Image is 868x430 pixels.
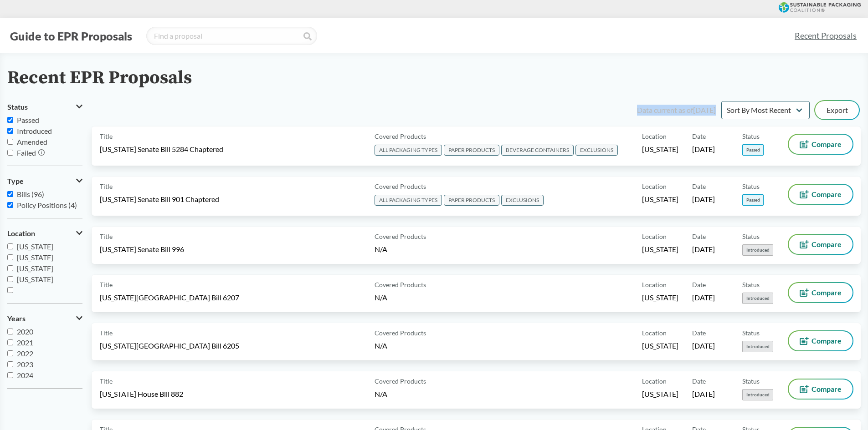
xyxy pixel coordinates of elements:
input: Find a proposal [146,27,317,45]
span: [US_STATE] Senate Bill 901 Chaptered [100,194,219,204]
span: EXCLUSIONS [501,195,544,206]
span: PAPER PRODUCTS [444,145,499,156]
span: [DATE] [692,341,715,351]
h2: Recent EPR Proposals [7,68,192,88]
a: Recent Proposals [791,25,861,46]
input: [US_STATE] [7,265,13,271]
span: Title [100,328,113,338]
span: Covered Products [375,232,426,241]
span: Policy Positions (4) [17,201,77,209]
span: Bills (96) [17,190,44,198]
button: Location [7,226,82,241]
span: Date [692,328,706,338]
span: [US_STATE] [17,242,53,251]
button: Compare [789,331,853,350]
span: Passed [742,194,764,206]
span: Covered Products [375,182,426,191]
span: Status [742,132,760,141]
span: [US_STATE] House Bill 882 [100,389,183,399]
button: Compare [789,379,853,399]
span: Location [642,328,667,338]
button: Compare [789,135,853,154]
button: Years [7,311,82,326]
span: [US_STATE] [642,341,678,351]
span: [DATE] [692,293,715,303]
span: Title [100,182,113,191]
span: Location [642,280,667,289]
span: Date [692,376,706,386]
span: 2024 [17,371,33,379]
span: 2023 [17,360,33,369]
span: [US_STATE] [642,389,678,399]
button: Guide to EPR Proposals [7,29,135,43]
span: Compare [812,289,842,296]
input: 2024 [7,372,13,378]
span: 2022 [17,349,33,358]
span: Covered Products [375,132,426,141]
span: N/A [375,293,387,302]
span: Status [742,182,760,191]
span: Failed [17,148,36,157]
input: [US_STATE] [7,254,13,260]
span: N/A [375,245,387,253]
span: [US_STATE] [642,144,678,154]
span: Location [642,376,667,386]
span: Compare [812,191,842,198]
span: Introduced [742,341,773,352]
button: Compare [789,235,853,254]
span: Status [742,280,760,289]
span: EXCLUSIONS [575,145,618,156]
span: Title [100,376,113,386]
span: Covered Products [375,376,426,386]
span: Introduced [742,389,773,400]
button: Compare [789,283,853,302]
span: Compare [812,385,842,393]
span: Date [692,232,706,241]
span: 2021 [17,338,33,347]
span: [US_STATE] [642,293,678,303]
span: ALL PACKAGING TYPES [375,145,442,156]
span: Date [692,280,706,289]
input: [US_STATE] [7,243,13,249]
span: [US_STATE] [17,253,53,262]
span: [US_STATE] [17,264,53,273]
span: PAPER PRODUCTS [444,195,499,206]
input: Failed [7,150,13,156]
span: [US_STATE] Senate Bill 996 [100,244,184,254]
span: [US_STATE] [17,275,53,283]
span: Date [692,182,706,191]
span: [US_STATE][GEOGRAPHIC_DATA] Bill 6205 [100,341,239,351]
button: Status [7,99,82,115]
span: [DATE] [692,244,715,254]
span: Amended [17,137,47,146]
span: ALL PACKAGING TYPES [375,195,442,206]
span: Status [742,376,760,386]
span: Status [742,232,760,241]
span: Title [100,232,113,241]
span: Location [642,232,667,241]
span: Compare [812,337,842,344]
span: Status [742,328,760,338]
span: [DATE] [692,144,715,154]
input: 2023 [7,361,13,367]
span: Years [7,314,26,323]
input: Amended [7,139,13,145]
input: Policy Positions (4) [7,202,13,208]
span: [US_STATE] Senate Bill 5284 Chaptered [100,144,223,154]
span: Compare [812,141,842,148]
input: Introduced [7,128,13,134]
span: Title [100,132,113,141]
span: [US_STATE] [642,244,678,254]
span: N/A [375,341,387,350]
div: Data current as of [DATE] [637,105,716,116]
span: N/A [375,390,387,398]
span: Covered Products [375,328,426,338]
span: [DATE] [692,194,715,204]
input: [US_STATE] [7,276,13,282]
input: Passed [7,117,13,123]
span: Location [642,132,667,141]
button: Compare [789,185,853,204]
span: Passed [17,116,39,124]
button: Export [815,101,859,119]
span: [US_STATE][GEOGRAPHIC_DATA] Bill 6207 [100,293,239,303]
